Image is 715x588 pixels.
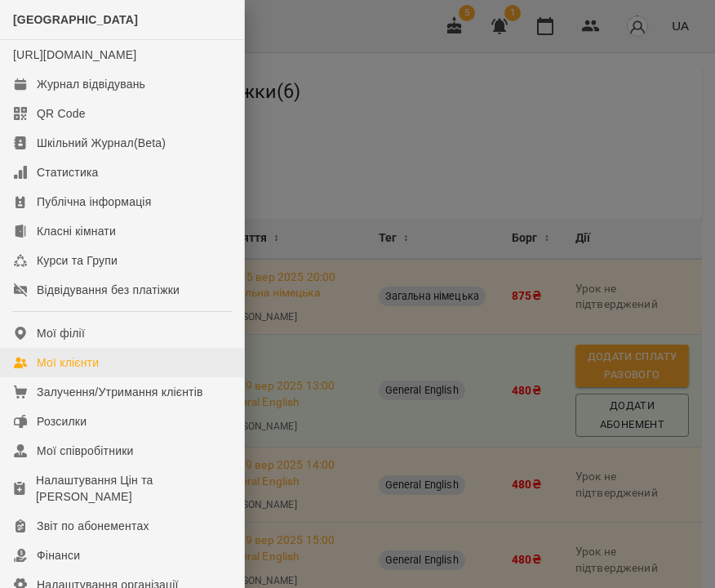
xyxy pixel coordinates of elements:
div: Статистика [37,164,99,180]
a: [URL][DOMAIN_NAME] [13,48,136,61]
div: Публічна інформація [37,194,151,210]
div: Розсилки [37,413,87,430]
div: Мої співробітники [37,443,134,459]
div: QR Code [37,105,86,122]
div: Журнал відвідувань [37,76,145,92]
div: Фінанси [37,547,80,563]
div: Звіт по абонементах [37,518,149,534]
div: Шкільний Журнал(Beta) [37,135,166,151]
div: Відвідування без платіжки [37,282,180,298]
span: [GEOGRAPHIC_DATA] [13,13,138,26]
div: Мої клієнти [37,354,99,371]
div: Класні кімнати [37,223,116,239]
div: Налаштування Цін та [PERSON_NAME] [36,472,231,505]
div: Залучення/Утримання клієнтів [37,384,203,400]
div: Курси та Групи [37,252,118,269]
div: Мої філії [37,325,85,341]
